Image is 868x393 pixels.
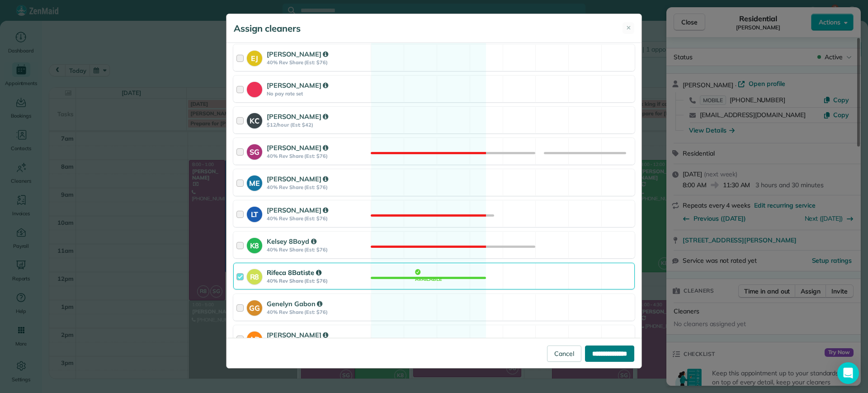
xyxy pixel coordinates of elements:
strong: 40% Rev Share (Est: $76) [267,153,368,159]
strong: 40% Rev Share (Est: $76) [267,278,368,284]
strong: Rifeca 8Batiste [267,268,321,277]
h5: Assign cleaners [234,22,301,35]
strong: KC [247,113,262,126]
strong: Kelsey 8Boyd [267,237,316,246]
strong: K8 [247,238,262,251]
strong: 40% Rev Share (Est: $76) [267,309,368,315]
strong: 40% Rev Share (Est: $76) [267,59,368,66]
strong: R8 [247,269,262,282]
strong: 40% Rev Share (Est: $76) [267,215,368,222]
strong: [PERSON_NAME] [267,50,328,58]
strong: $12/hour (Est: $42) [267,122,368,128]
div: Open Intercom Messenger [837,362,859,384]
strong: AD [247,331,262,345]
a: Cancel [547,346,581,362]
strong: [PERSON_NAME] [267,331,328,339]
strong: LT [247,207,262,220]
strong: 40% Rev Share (Est: $76) [267,246,368,253]
strong: [PERSON_NAME] [267,175,328,183]
strong: [PERSON_NAME] [267,143,328,152]
strong: SG [247,144,262,157]
strong: GG [247,300,262,313]
strong: [PERSON_NAME] [267,112,328,121]
strong: [PERSON_NAME] [267,81,328,90]
strong: No pay rate set [267,90,368,97]
span: ✕ [626,24,631,33]
strong: 40% Rev Share (Est: $76) [267,184,368,190]
strong: EJ [247,51,262,64]
strong: Genelyn Gabon [267,299,322,308]
strong: ME [247,175,262,189]
strong: [PERSON_NAME] [267,206,328,214]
